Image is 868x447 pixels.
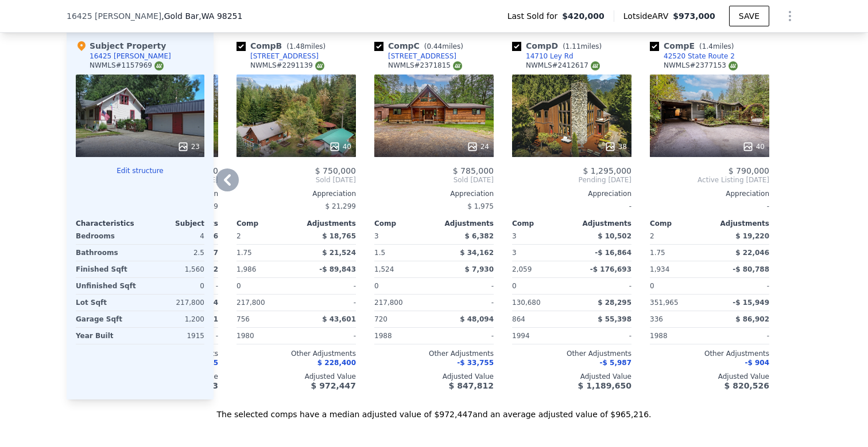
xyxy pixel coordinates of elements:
[745,359,769,367] span: -$ 904
[282,42,330,50] span: ( miles)
[299,278,356,294] div: -
[177,141,200,152] div: 23
[512,232,517,240] span: 3
[729,6,769,26] button: SAVE
[650,372,769,381] div: Adjusted Value
[154,61,164,70] img: NWMLS Logo
[650,245,707,261] div: 1.75
[598,232,631,240] span: $ 10,502
[299,295,356,311] div: -
[512,299,541,307] span: 130,680
[420,42,468,50] span: ( miles)
[237,372,356,381] div: Adjusted Value
[512,40,606,52] div: Comp D
[595,249,631,257] span: -$ 16,864
[526,52,573,61] div: 14710 Ley Rd
[374,232,379,240] span: 3
[512,52,573,61] a: 14710 Ley Rd
[374,372,494,381] div: Adjusted Value
[237,232,241,240] span: 2
[778,5,801,28] button: Show Options
[650,198,769,214] div: -
[434,219,494,228] div: Adjustments
[76,228,138,244] div: Bedrooms
[374,52,456,61] a: [STREET_ADDRESS]
[742,141,765,152] div: 40
[237,328,294,344] div: 1980
[250,52,319,61] div: [STREET_ADDRESS]
[507,10,563,22] span: Last Sold for
[315,61,324,70] img: NWMLS Logo
[199,11,242,21] span: , WA 98251
[237,315,250,323] span: 756
[465,265,494,273] span: $ 7,930
[465,232,494,240] span: $ 6,382
[650,299,679,307] span: 351,965
[733,299,769,307] span: -$ 15,949
[453,166,494,175] span: $ 785,000
[512,198,631,214] div: -
[90,52,171,61] div: 16425 [PERSON_NAME]
[457,359,494,367] span: -$ 33,755
[650,282,654,290] span: 0
[673,11,715,21] span: $973,000
[374,40,468,52] div: Comp C
[76,311,138,327] div: Garage Sqft
[650,265,669,273] span: 1,934
[388,61,462,70] div: NWMLS # 2371815
[735,315,769,323] span: $ 86,902
[436,278,494,294] div: -
[650,40,739,52] div: Comp E
[650,219,710,228] div: Comp
[76,261,138,277] div: Finished Sqft
[296,219,356,228] div: Adjustments
[76,328,138,344] div: Year Built
[558,42,606,50] span: ( miles)
[512,245,569,261] div: 3
[237,282,241,290] span: 0
[237,245,294,261] div: 1.75
[250,61,324,70] div: NWMLS # 2291139
[427,42,442,50] span: 0.44
[67,399,801,420] div: The selected comps have a median adjusted value of $972,447 and an average adjusted value of $965...
[374,315,387,323] span: 720
[322,232,356,240] span: $ 18,765
[142,228,204,244] div: 4
[374,219,434,228] div: Comp
[67,10,161,22] span: 16425 [PERSON_NAME]
[600,359,631,367] span: -$ 5,987
[76,245,138,261] div: Bathrooms
[315,166,356,175] span: $ 750,000
[311,381,356,390] span: $ 972,447
[449,381,494,390] span: $ 847,812
[237,219,296,228] div: Comp
[76,278,138,294] div: Unfinished Sqft
[374,299,403,307] span: 217,800
[623,10,673,22] span: Lotside ARV
[467,141,489,152] div: 24
[374,328,432,344] div: 1988
[574,278,631,294] div: -
[142,311,204,327] div: 1,200
[512,372,631,381] div: Adjusted Value
[650,189,769,198] div: Appreciation
[237,299,265,307] span: 217,800
[76,166,204,175] button: Edit structure
[237,349,356,358] div: Other Adjustments
[374,349,494,358] div: Other Adjustments
[374,265,394,273] span: 1,524
[574,328,631,344] div: -
[237,189,356,198] div: Appreciation
[512,175,631,185] span: Pending [DATE]
[388,52,456,61] div: [STREET_ADDRESS]
[695,42,738,50] span: ( miles)
[374,189,494,198] div: Appreciation
[590,265,631,273] span: -$ 176,693
[526,61,600,70] div: NWMLS # 2412617
[512,349,631,358] div: Other Adjustments
[712,278,769,294] div: -
[591,61,600,70] img: NWMLS Logo
[650,52,735,61] a: 42520 State Route 2
[460,315,494,323] span: $ 48,094
[578,381,631,390] span: $ 1,189,650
